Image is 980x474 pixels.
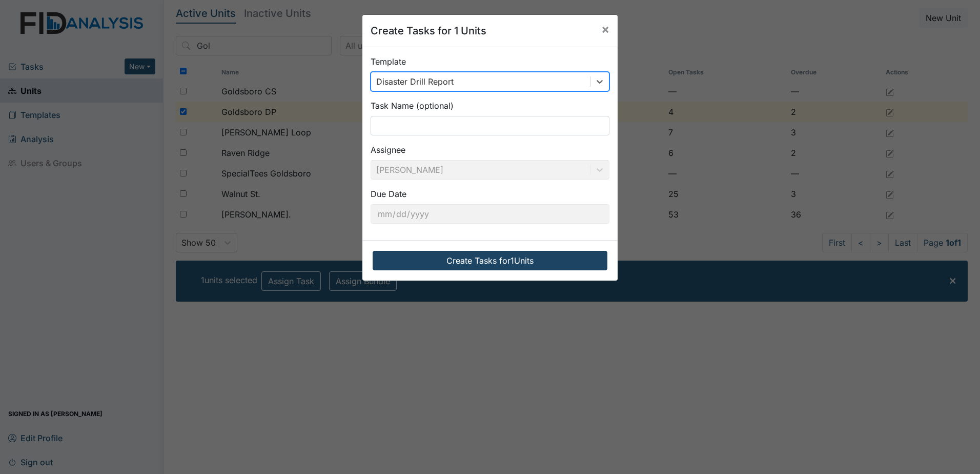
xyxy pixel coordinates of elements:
[371,144,405,156] label: Assignee
[371,100,454,112] label: Task Name (optional)
[371,188,406,200] label: Due Date
[373,251,607,270] button: Create Tasks for1Units
[601,22,609,36] span: ×
[371,23,486,38] h5: Create Tasks for 1 Units
[371,55,406,68] label: Template
[376,75,454,88] div: Disaster Drill Report
[593,15,618,44] button: Close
